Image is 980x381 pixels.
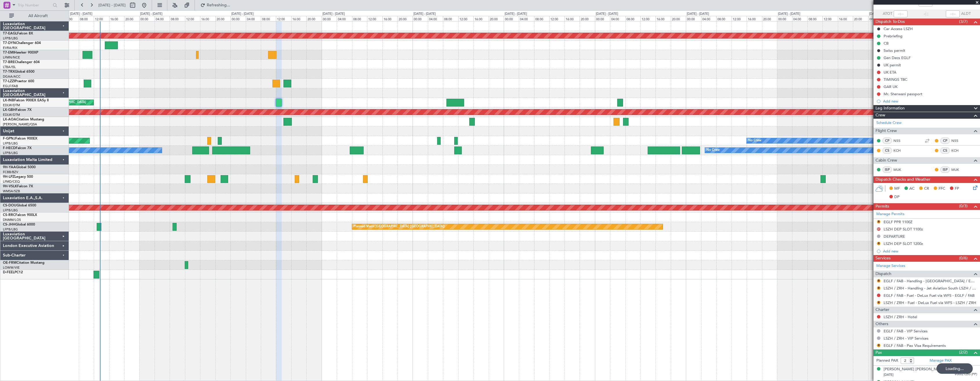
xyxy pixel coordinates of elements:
div: 04:00 [246,16,261,21]
span: FP [955,186,959,192]
a: LX-AOACitation Mustang [3,118,44,121]
span: FFC [939,186,945,192]
a: KCH [951,148,964,153]
div: DEPARTURE [884,234,905,239]
span: V00021253 (PP) [955,372,977,377]
div: 20:00 [671,16,686,21]
span: 9H-LPZ [3,175,14,179]
a: LSZH / ZRH - Hotel [884,314,917,319]
span: (0/6) [959,255,968,261]
div: UK permit [884,63,901,67]
div: CS [940,147,950,154]
div: [DATE] - [DATE] [687,12,709,17]
div: 12:00 [640,16,655,21]
a: EVRA/RIX [3,46,17,50]
div: 20:00 [580,16,595,21]
a: LTBA/ISL [3,65,16,69]
div: UK ETA [884,70,896,75]
div: 04:00 [701,16,716,21]
span: Charter [875,307,889,313]
button: D [877,227,880,231]
div: 04:00 [155,16,170,21]
div: 20:00 [489,16,504,21]
div: 16:00 [473,16,488,21]
a: F-GPNJFalcon 900EX [3,137,37,140]
a: Schedule Crew [876,120,902,126]
a: 9H-LPZLegacy 500 [3,175,33,179]
a: FCBB/BZV [3,170,18,174]
span: MF [894,186,900,192]
div: 00:00 [230,16,246,21]
div: 12:00 [823,16,838,21]
div: Prebriefing [884,34,902,39]
button: Refreshing... [198,1,232,10]
div: 16:00 [565,16,580,21]
span: Dispatch Checks and Weather [875,176,930,183]
span: Leg Information [875,105,905,112]
span: CS-JHH [3,223,15,226]
a: F-HECDFalcon 7X [3,146,32,150]
div: 04:00 [63,16,78,21]
a: CS-JHHGlobal 6000 [3,223,35,226]
a: Manage Permits [876,211,904,217]
div: 16:00 [200,16,215,21]
div: 20:00 [124,16,139,21]
div: 04:00 [610,16,625,21]
div: 04:00 [337,16,352,21]
span: (3/7) [959,19,968,25]
div: 16:00 [655,16,671,21]
div: Add new [883,99,977,104]
button: R [877,242,880,245]
div: 00:00 [322,16,337,21]
span: T7-TRX [3,70,15,74]
div: [PERSON_NAME] [PERSON_NAME] [884,367,946,372]
div: 12:00 [185,16,200,21]
span: Dispatch [875,271,891,277]
div: 20:00 [762,16,777,21]
div: ISP [940,166,950,173]
div: [DATE] - [DATE] [323,12,345,17]
span: D-FEEL [3,271,14,274]
a: LSZH / ZRH - Fuel - DeLux Fuel via WFS - LSZH / ZRH [884,300,976,305]
a: NSS [951,138,964,143]
span: [DATE] [884,373,893,377]
div: 04:00 [792,16,807,21]
span: LX-GBH [3,108,16,112]
span: CS-DOU [3,204,17,207]
div: [DATE] - [DATE] [140,12,162,17]
div: 00:00 [777,16,792,21]
div: GAR UK [884,84,897,89]
div: 08:00 [170,16,185,21]
a: Manage Services [876,263,905,269]
a: DGAA/ACC [3,74,21,79]
a: EDLW/DTM [3,113,20,117]
span: Dispatch To-Dos [875,19,905,25]
div: 16:00 [838,16,853,21]
a: T7-TRXGlobal 6500 [3,70,34,74]
a: WMSA/SZB [3,189,20,193]
div: [DATE] - [DATE] [70,12,92,17]
span: OE-FRM [3,261,17,265]
div: Swiss permit [884,48,905,53]
a: LFPB/LBG [3,151,18,155]
span: T7-EAGL [3,32,17,35]
div: [DATE] - [DATE] [505,12,527,17]
div: 12:00 [458,16,473,21]
span: (0/3) [959,203,968,209]
a: LFPB/LBG [3,208,18,213]
a: 9H-YAAGlobal 5000 [3,166,36,169]
span: LX-INB [3,99,14,102]
div: 12:00 [276,16,291,21]
a: EDLW/DTM [3,103,20,107]
span: LX-AOA [3,118,16,121]
div: LSZH DEP SLOT 1100z [884,227,923,232]
span: T7-DYN [3,41,16,45]
a: EGLF / FAB - VIP Services [884,329,928,334]
a: LFMD/CEQ [3,179,20,184]
a: Manage PAX [930,358,952,364]
span: Crew [875,112,885,119]
div: 20:00 [215,16,230,21]
label: Planned PAX [876,358,898,364]
a: EGLF / FAB - Handling - [GEOGRAPHIC_DATA] / EGLF / FAB [884,279,977,283]
span: (2/2) [959,349,968,355]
